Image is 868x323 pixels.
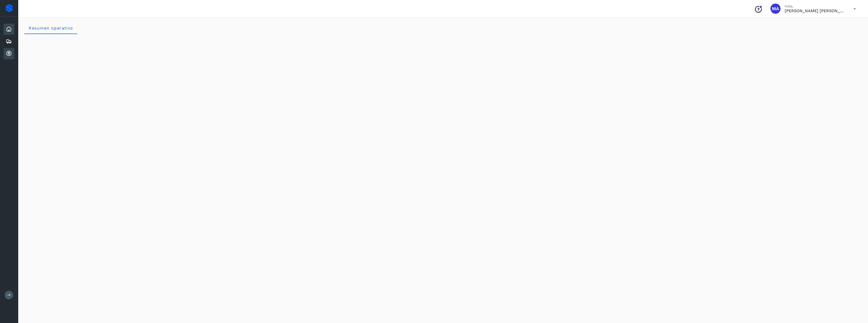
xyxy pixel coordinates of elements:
p: Hola, [785,4,845,8]
p: Marco Antonio Ortiz Jurado [785,8,845,13]
div: Inicio [4,24,14,35]
span: Resumen operativo [28,26,73,30]
div: Cuentas por cobrar [4,48,14,59]
div: Embarques [4,36,14,47]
